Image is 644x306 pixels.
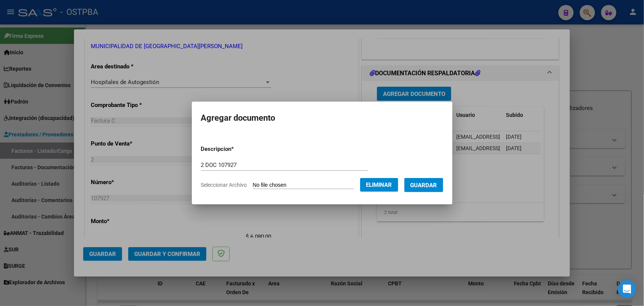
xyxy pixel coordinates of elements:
span: Seleccionar Archivo [201,182,247,188]
span: Eliminar [366,181,392,188]
span: Guardar [411,182,437,189]
button: Eliminar [360,178,398,192]
h2: Agregar documento [201,111,443,125]
p: Descripcion [201,145,274,154]
div: Open Intercom Messenger [618,280,636,298]
button: Guardar [404,178,443,192]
